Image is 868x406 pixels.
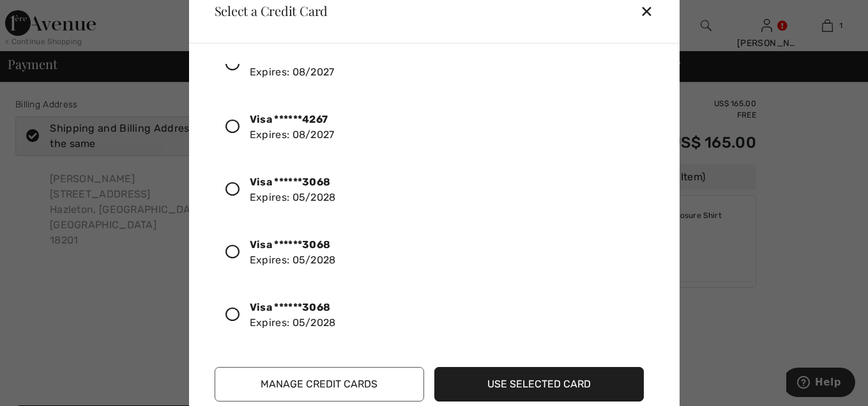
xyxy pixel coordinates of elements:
[250,49,335,80] div: Expires: 08/2027
[250,175,336,205] div: Expires: 05/2028
[250,112,335,143] div: Expires: 08/2027
[250,300,336,331] div: Expires: 05/2028
[250,237,336,268] div: Expires: 05/2028
[215,367,424,402] button: Manage Credit Cards
[204,4,328,17] div: Select a Credit Card
[29,9,55,20] span: Help
[434,367,644,402] button: Use Selected Card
